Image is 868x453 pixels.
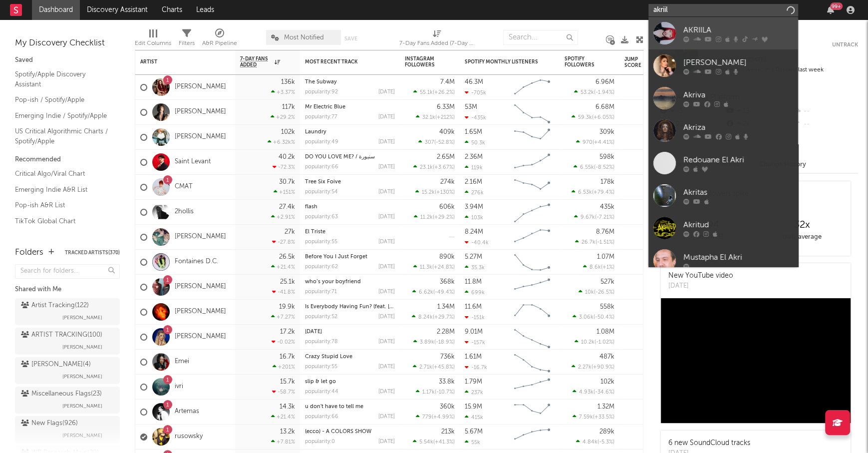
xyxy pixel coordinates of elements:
[175,308,226,316] a: [PERSON_NAME]
[683,89,793,101] div: Akriva
[15,69,110,89] a: Spotify/Apple Discovery Assistant
[305,89,338,95] div: popularity: 92
[683,219,793,231] div: Akritud
[593,115,613,120] span: +6.05 %
[683,186,793,198] div: Akritas
[465,264,485,271] div: 35.3k
[305,354,352,360] a: Crazy Stupid Love
[465,179,482,185] div: 2.16M
[279,304,295,310] div: 19.9k
[439,204,455,210] div: 606k
[624,131,664,143] div: 58.7
[465,279,482,285] div: 11.8M
[378,89,395,95] div: [DATE]
[305,239,337,245] div: popularity: 55
[15,126,110,146] a: US Critical Algorithmic Charts / Spotify/Apple
[510,100,555,125] svg: Chart title
[62,341,102,353] span: [PERSON_NAME]
[305,304,395,310] div: Is Everybody Having Fun? (feat. rhys from the sticks) - bullet tooth Remix
[15,298,120,325] a: Artist Tracking(122)[PERSON_NAME]
[305,229,395,235] div: El Triste
[273,364,295,370] div: +201 %
[135,37,171,49] div: Edit Columns
[15,110,110,121] a: Emerging Indie / Spotify/Apple
[15,387,120,414] a: Miscellaneous Flags(23)[PERSON_NAME]
[413,364,455,370] div: ( )
[593,190,613,195] span: +79.4 %
[668,281,733,291] div: [DATE]
[668,271,733,281] div: New YouTube video
[305,279,395,285] div: who’s your boyfriend
[595,79,614,85] div: 6.96M
[305,339,338,345] div: popularity: 78
[305,314,337,320] div: popularity: 52
[140,59,215,65] div: Artist
[648,17,798,49] a: AKRIILA
[413,164,455,170] div: ( )
[465,154,483,160] div: 2.36M
[135,25,171,54] div: Edit Columns
[434,265,453,270] span: +24.8 %
[412,314,455,320] div: ( )
[624,331,664,343] div: 68.9
[305,354,395,360] div: Crazy Stupid Love
[600,204,614,210] div: 435k
[465,79,483,85] div: 46.3M
[420,90,433,95] span: 55.1k
[175,158,211,166] a: Saint Levant
[624,156,664,168] div: 78.8
[175,208,194,216] a: 2hollis
[440,179,455,185] div: 274k
[305,329,322,335] a: [DATE]
[285,229,295,235] div: 27k
[272,239,295,245] div: -27.8 %
[589,265,601,270] span: 8.6k
[583,264,614,270] div: ( )
[15,264,120,279] input: Search for folders...
[624,231,664,243] div: 50.4
[827,6,834,14] button: 99+
[240,56,272,68] span: 7-Day Fans Added
[272,289,295,295] div: -41.8 %
[576,139,614,145] div: ( )
[832,40,858,50] button: Untrack
[510,225,555,250] svg: Chart title
[573,314,614,320] div: ( )
[503,30,578,45] input: Search...
[281,79,295,85] div: 136k
[624,256,664,268] div: 65.5
[305,104,345,110] a: Mr Electric Blue
[305,79,337,85] a: The Subway
[21,329,102,341] div: ARTIST TRACKING ( 100 )
[399,37,474,49] div: 7-Day Fans Added (7-Day Fans Added)
[465,139,485,146] div: 50.3k
[378,289,395,295] div: [DATE]
[574,164,614,170] div: ( )
[272,339,295,345] div: -0.02 %
[683,56,793,68] div: [PERSON_NAME]
[15,168,110,179] a: Critical Algo/Viral Chart
[581,340,594,345] span: 10.2k
[15,37,120,49] div: My Discovery Checklist
[648,114,798,147] a: Akriza
[624,306,664,318] div: 71.6
[565,56,599,68] div: Spotify Followers
[437,115,453,120] span: +212 %
[465,129,482,135] div: 1.65M
[596,215,613,220] span: -7.21 %
[465,329,483,335] div: 9.01M
[585,290,594,295] span: 10k
[578,190,592,195] span: 6.53k
[434,315,453,320] span: +29.7 %
[624,56,649,68] div: Jump Score
[15,54,120,66] div: Saved
[465,339,485,346] div: -157k
[175,358,189,366] a: Emei
[437,154,455,160] div: 2.65M
[305,429,371,435] a: (ecco) - A COLORS SHOW
[465,229,483,235] div: 8.24M
[580,165,594,170] span: 6.55k
[420,165,433,170] span: 23.1k
[15,200,110,211] a: Pop-ish A&R List
[595,104,614,110] div: 6.68M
